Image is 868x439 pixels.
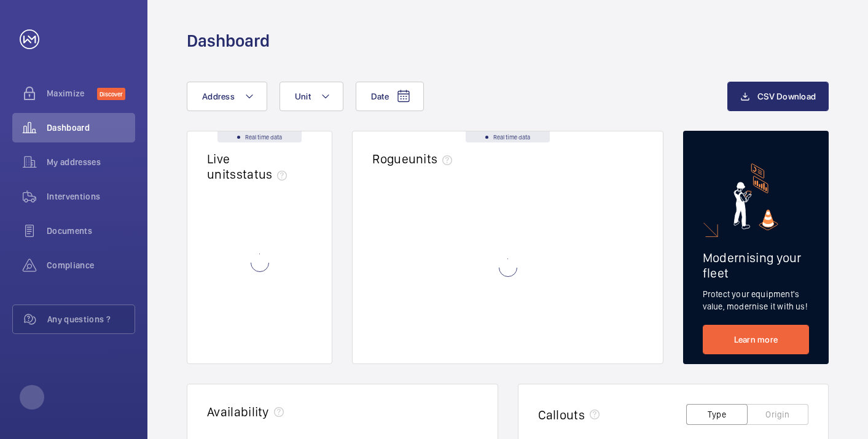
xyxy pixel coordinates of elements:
[47,156,135,168] span: My addresses
[207,404,269,419] h2: Availability
[371,91,389,101] span: Date
[187,82,267,111] button: Address
[47,313,135,325] span: Any questions ?
[47,225,135,237] span: Documents
[217,131,302,142] div: Real time data
[727,82,829,111] button: CSV Download
[757,91,816,101] span: CSV Download
[47,259,135,271] span: Compliance
[356,82,424,111] button: Date
[97,88,125,100] span: Discover
[187,29,270,52] h1: Dashboard
[466,131,550,142] div: Real time data
[372,151,457,166] h2: Rogue
[747,404,808,425] button: Origin
[686,404,748,425] button: Type
[47,87,97,99] span: Maximize
[733,163,778,230] img: marketing-card.svg
[295,91,311,101] span: Unit
[47,190,135,203] span: Interventions
[207,151,292,182] h2: Live units
[703,325,809,354] a: Learn more
[703,288,809,313] p: Protect your equipment's value, modernise it with us!
[409,151,458,166] span: units
[47,122,135,134] span: Dashboard
[280,82,343,111] button: Unit
[703,250,809,281] h2: Modernising your fleet
[237,166,292,182] span: status
[538,407,585,422] h2: Callouts
[202,91,235,101] span: Address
